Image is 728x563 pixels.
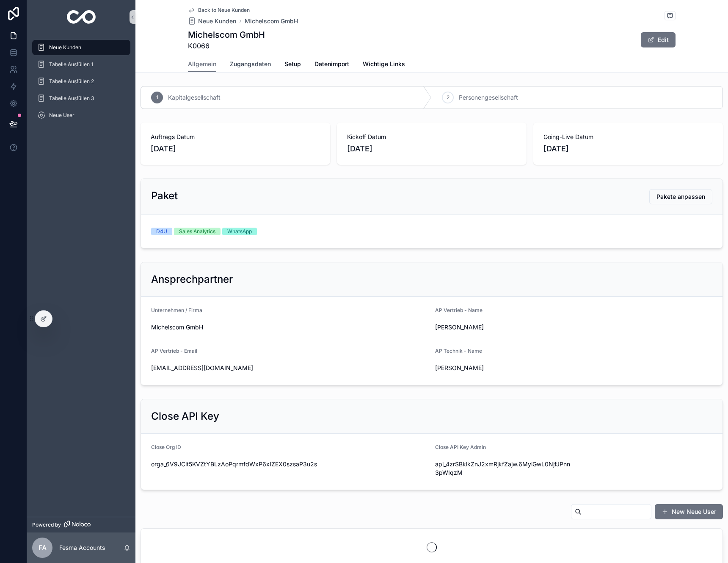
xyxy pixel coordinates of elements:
[435,364,571,372] span: [PERSON_NAME]
[447,94,449,101] span: 2
[188,7,250,14] a: Back to Neue Kunden
[188,56,216,72] a: Allgemein
[27,34,135,134] div: scrollable content
[32,91,130,106] a: Tabelle Ausfüllen 3
[656,192,705,201] span: Pakete anpassen
[156,94,158,101] span: 1
[49,61,93,68] span: Tabelle Ausfüllen 1
[151,133,320,141] span: Auftrags Datum
[284,56,301,73] a: Setup
[347,143,516,155] span: [DATE]
[168,93,221,102] span: Kapitalgesellschaft
[188,41,265,51] span: K0066
[151,323,428,332] span: Michelscom GmbH
[151,189,178,203] h2: Paket
[49,78,94,85] span: Tabelle Ausfüllen 2
[32,108,130,123] a: Neue User
[649,189,712,204] button: Pakete anpassen
[435,444,486,450] span: Close API Key Admin
[188,17,236,25] a: Neue Kunden
[32,40,130,55] a: Neue Kunden
[245,17,298,25] a: Michelscom GmbH
[314,56,349,73] a: Datenimport
[39,543,47,553] span: FA
[151,307,202,313] span: Unternehmen / Firma
[198,17,236,25] span: Neue Kunden
[151,143,320,155] span: [DATE]
[347,133,516,141] span: Kickoff Datum
[179,228,215,235] div: Sales Analytics
[49,44,81,51] span: Neue Kunden
[227,228,252,235] div: WhatsApp
[151,348,197,354] span: AP Vertrieb - Email
[59,543,105,552] p: Fesma Accounts
[188,60,216,68] span: Allgemein
[32,57,130,72] a: Tabelle Ausfüllen 1
[641,32,676,47] button: Edit
[151,364,428,372] span: [EMAIL_ADDRESS][DOMAIN_NAME]
[314,60,349,68] span: Datenimport
[67,10,96,24] img: App logo
[27,517,135,532] a: Powered by
[435,460,571,477] span: api_4zrSBklkZnJ2xmRjkfZajw.6MyiGwL0NjfJPnn3pWIqzM
[543,143,713,155] span: [DATE]
[284,60,301,68] span: Setup
[188,29,265,41] h1: Michelscom GmbH
[655,504,723,519] button: New Neue User
[156,228,167,235] div: D4U
[435,307,483,313] span: AP Vertrieb - Name
[459,93,518,102] span: Personengesellschaft
[435,323,571,332] span: [PERSON_NAME]
[151,410,219,423] h2: Close API Key
[230,60,271,68] span: Zugangsdaten
[49,95,94,102] span: Tabelle Ausfüllen 3
[435,348,482,354] span: AP Technik - Name
[543,133,713,141] span: Going-Live Datum
[363,56,405,73] a: Wichtige Links
[49,112,74,119] span: Neue User
[151,273,233,286] h2: Ansprechpartner
[151,444,181,450] span: Close Org ID
[230,56,271,73] a: Zugangsdaten
[198,7,250,14] span: Back to Neue Kunden
[151,460,428,468] span: orga_6V9JClt5KVZtYBLzAoPqrmfdWxP6xIZEX0szsaP3u2s
[363,60,405,68] span: Wichtige Links
[32,74,130,89] a: Tabelle Ausfüllen 2
[32,521,61,528] span: Powered by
